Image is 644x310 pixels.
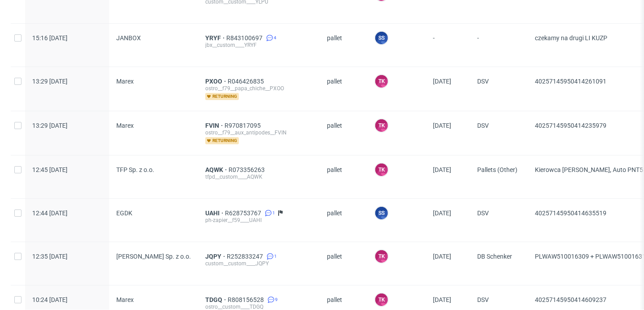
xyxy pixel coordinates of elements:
a: 1 [265,253,277,260]
span: czekamy na drugi LI KUZP [535,34,607,42]
figcaption: SS [375,207,388,219]
div: jbx__custom____YRYF [205,42,313,49]
a: R970817095 [225,122,263,129]
a: R046426835 [228,78,266,85]
span: Pallets (Other) [477,166,521,188]
a: R073356263 [229,166,267,173]
span: pallet [327,253,360,274]
span: [DATE] [433,209,451,217]
span: 40257145950414235979 [535,122,606,129]
a: UAHI [205,209,225,217]
span: 1 [274,253,277,260]
span: Marex [116,78,134,85]
span: DSV [477,209,521,231]
div: ph-zapier__f59____UAHI [205,217,313,224]
a: FVIN [205,122,225,129]
a: PXOO [205,78,228,85]
span: TFP Sp. z o.o. [116,166,154,173]
span: 40257145950414635519 [535,209,606,217]
a: R252833247 [227,253,265,260]
span: [DATE] [433,166,451,173]
span: 13:29 [DATE] [32,78,68,85]
span: pallet [327,166,360,188]
span: pallet [327,34,360,56]
span: - [477,34,521,56]
span: pallet [327,209,360,231]
a: 4 [264,34,276,42]
span: DSV [477,78,521,100]
span: JANBOX [116,34,141,42]
figcaption: SS [375,32,388,44]
figcaption: TK [375,293,388,306]
span: returning [205,137,239,144]
span: 12:35 [DATE] [32,253,68,260]
span: EGDK [116,209,132,217]
span: [DATE] [433,122,451,129]
span: 10:24 [DATE] [32,296,68,303]
span: pallet [327,122,360,144]
span: 15:16 [DATE] [32,34,68,42]
span: 40257145950414609237 [535,296,606,303]
a: 9 [266,296,278,303]
figcaption: TK [375,163,388,176]
a: R808156528 [228,296,266,303]
span: [DATE] [433,253,451,260]
span: 4 [274,34,276,42]
a: TDGQ [205,296,228,303]
span: returning [205,93,239,100]
a: R843100697 [226,34,264,42]
a: JQPY [205,253,227,260]
span: - [433,34,463,56]
div: tfpd__custom____AQWK [205,173,313,180]
span: pallet [327,78,360,100]
figcaption: TK [375,75,388,88]
figcaption: TK [375,250,388,263]
a: R628753767 [225,209,263,217]
span: 40257145950414261091 [535,78,606,85]
span: DSV [477,122,521,144]
div: ostro__f79__aux_antipodes__FVIN [205,129,313,136]
span: [DATE] [433,296,451,303]
span: 12:44 [DATE] [32,209,68,217]
span: DB Schenker [477,253,521,274]
div: custom__custom____JQPY [205,260,313,267]
a: AQWK [205,166,229,173]
a: YRYF [205,34,226,42]
span: 1 [272,209,275,217]
span: Marex [116,296,134,303]
span: 12:45 [DATE] [32,166,68,173]
span: 9 [275,296,278,303]
span: 13:29 [DATE] [32,122,68,129]
span: [PERSON_NAME] Sp. z o.o. [116,253,191,260]
figcaption: TK [375,119,388,132]
a: 1 [263,209,275,217]
span: Marex [116,122,134,129]
span: [DATE] [433,78,451,85]
div: ostro__f79__papa_chiche__PXOO [205,85,313,92]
